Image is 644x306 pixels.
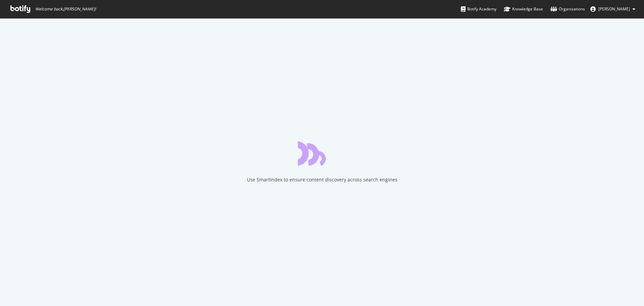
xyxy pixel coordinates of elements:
[298,141,346,166] div: animation
[247,176,397,183] div: Use SmartIndex to ensure content discovery across search engines
[550,6,585,12] div: Organizations
[461,6,496,12] div: Botify Academy
[585,4,641,14] button: [PERSON_NAME]
[504,6,543,12] div: Knowledge Base
[598,6,630,12] span: Tania Johnston
[35,6,96,12] span: Welcome back, [PERSON_NAME] !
